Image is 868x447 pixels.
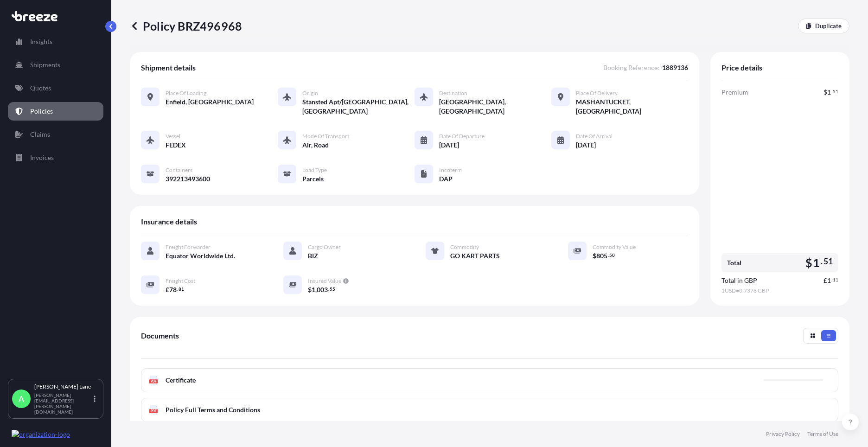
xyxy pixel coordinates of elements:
p: Shipments [30,60,60,70]
span: [GEOGRAPHIC_DATA], [GEOGRAPHIC_DATA] [439,97,551,116]
span: Equator Worldwide Ltd. [166,251,235,261]
span: $ [308,287,312,293]
span: 003 [317,287,328,293]
span: Stansted Apt/[GEOGRAPHIC_DATA], [GEOGRAPHIC_DATA] [302,97,415,116]
span: Parcels [302,174,324,184]
span: . [831,90,832,93]
span: Enfield, [GEOGRAPHIC_DATA] [166,97,254,107]
span: Incoterm [439,166,462,174]
span: . [831,278,832,281]
a: Privacy Policy [766,430,800,438]
span: 1 [827,277,831,284]
span: Place of Loading [166,89,206,97]
a: Invoices [8,148,103,167]
a: Shipments [8,56,103,74]
span: Load Type [302,166,327,174]
span: 51 [833,90,838,93]
span: Commodity [450,243,479,251]
span: Date of Departure [439,133,485,140]
span: Certificate [166,376,196,385]
span: 55 [330,287,335,291]
span: Commodity Value [593,243,636,251]
span: Booking Reference : [603,63,659,72]
p: Policies [30,107,53,116]
span: 11 [833,278,838,281]
span: . [328,287,329,291]
span: Total in GBP [721,276,757,285]
span: A [19,394,24,403]
span: FEDEX [166,140,186,150]
span: 51 [823,259,833,264]
span: , [315,287,317,293]
span: Freight Forwarder [166,243,211,251]
span: BIZ [308,251,318,261]
a: Claims [8,125,103,144]
span: MASHANTUCKET, [GEOGRAPHIC_DATA] [576,97,688,116]
span: Vessel [166,133,180,140]
span: GO KART PARTS [450,251,500,261]
span: Documents [141,331,179,340]
span: 805 [596,253,607,259]
a: Policies [8,102,103,121]
span: . [608,254,609,257]
span: £ [166,287,169,293]
img: organization-logo [12,430,70,439]
span: Insurance details [141,217,197,226]
a: Insights [8,32,103,51]
span: 1889136 [662,63,688,72]
p: [PERSON_NAME][EMAIL_ADDRESS][PERSON_NAME][DOMAIN_NAME] [34,392,92,415]
span: Shipment details [141,63,196,72]
span: 392213493600 [166,174,210,184]
span: Premium [721,88,748,97]
span: [DATE] [576,140,596,150]
span: Total [727,258,741,268]
span: $ [805,257,812,268]
text: PDF [151,380,157,383]
a: Quotes [8,79,103,97]
span: . [821,259,823,264]
span: Price details [721,63,762,72]
span: . [177,287,178,291]
p: Insights [30,37,52,46]
span: DAP [439,174,453,184]
span: 1 [813,257,820,268]
a: Duplicate [798,19,849,33]
span: 81 [179,287,184,291]
span: 78 [169,287,177,293]
span: Place of Delivery [576,89,618,97]
span: 1 [312,287,315,293]
span: Origin [302,89,318,97]
span: $ [823,89,827,96]
span: £ [823,277,827,284]
p: Claims [30,130,50,139]
span: 1 [827,89,831,96]
span: Air, Road [302,140,329,150]
span: Destination [439,89,467,97]
span: [DATE] [439,140,459,150]
span: $ [593,253,596,259]
span: Containers [166,166,192,174]
p: Quotes [30,83,51,93]
span: Policy Full Terms and Conditions [166,405,260,415]
p: Policy BRZ496968 [130,19,242,33]
span: Insured Value [308,277,341,285]
span: Date of Arrival [576,133,613,140]
p: [PERSON_NAME] Lane [34,383,92,390]
span: Freight Cost [166,277,195,285]
text: PDF [151,409,157,413]
span: 1 USD = 0.7378 GBP [721,287,838,294]
p: Invoices [30,153,54,162]
a: PDFPolicy Full Terms and Conditions [141,398,838,422]
p: Duplicate [815,21,842,31]
span: Cargo Owner [308,243,341,251]
span: 50 [609,254,615,257]
span: Mode of Transport [302,133,349,140]
a: Terms of Use [807,430,838,438]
